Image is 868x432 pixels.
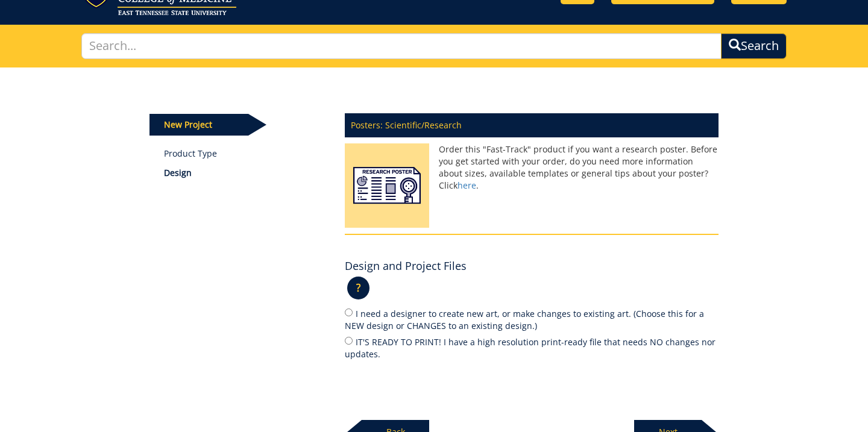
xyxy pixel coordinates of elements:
[81,33,722,59] input: Search...
[164,148,327,160] a: Product Type
[164,167,327,179] p: Design
[347,277,370,299] p: ?
[345,307,719,332] label: I need a designer to create new art, or make changes to existing art. (Choose this for a NEW desi...
[458,180,476,191] a: here
[721,33,787,59] button: Search
[149,114,248,136] p: New Project
[345,260,467,272] h4: Design and Project Files
[345,113,719,137] p: Posters: Scientific/Research
[345,337,353,345] input: IT'S READY TO PRINT! I have a high resolution print-ready file that needs NO changes nor updates.
[345,143,719,192] p: Order this "Fast-Track" product if you want a research poster. Before you get started with your o...
[345,308,353,316] input: I need a designer to create new art, or make changes to existing art. (Choose this for a NEW desi...
[345,335,719,360] label: IT'S READY TO PRINT! I have a high resolution print-ready file that needs NO changes nor updates.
